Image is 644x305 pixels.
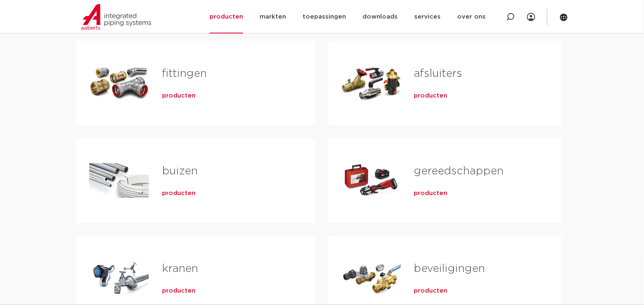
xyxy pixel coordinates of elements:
a: gereedschappen [414,166,504,176]
a: producten [414,189,448,198]
a: fittingen [162,68,207,79]
a: buizen [162,166,198,176]
a: beveiligingen [414,263,485,274]
a: producten [162,287,196,295]
a: afsluiters [414,68,463,79]
a: producten [162,92,196,100]
a: kranen [162,263,198,274]
a: producten [414,92,448,100]
a: producten [162,189,196,198]
a: producten [414,287,448,295]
